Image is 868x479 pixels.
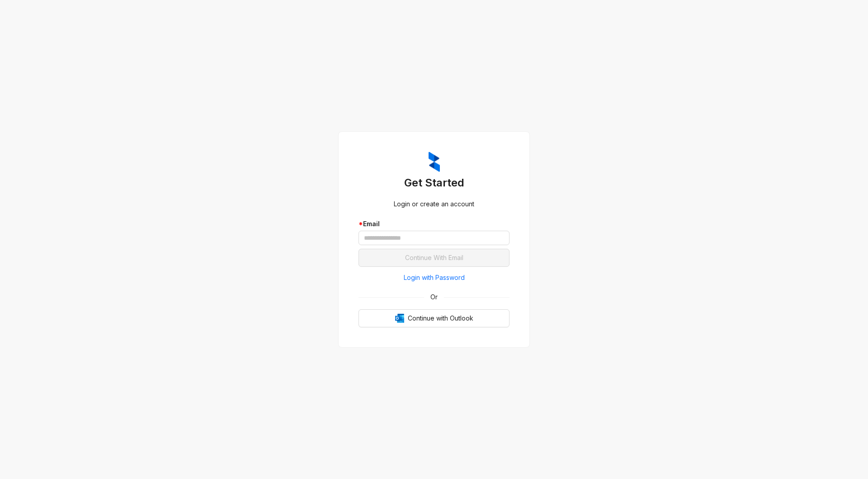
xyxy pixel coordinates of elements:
button: Login with Password [359,270,509,285]
div: Email [359,219,509,229]
img: Outlook [395,314,404,323]
span: Login with Password [404,273,465,283]
img: ZumaIcon [429,152,440,172]
span: Or [424,292,444,302]
button: OutlookContinue with Outlook [359,309,509,327]
span: Continue with Outlook [408,313,473,323]
button: Continue With Email [359,249,509,267]
h3: Get Started [359,176,509,190]
div: Login or create an account [359,199,509,209]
